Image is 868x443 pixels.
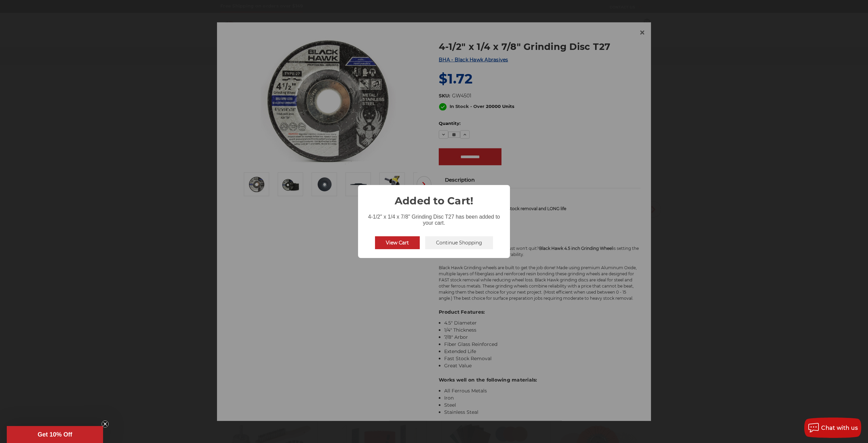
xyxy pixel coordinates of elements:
[804,418,861,438] button: Chat with us
[102,421,108,427] button: Close teaser
[38,431,72,438] span: Get 10% Off
[821,425,858,431] span: Chat with us
[375,236,420,249] button: View Cart
[425,236,493,249] button: Continue Shopping
[358,185,510,208] h2: Added to Cart!
[358,208,510,227] div: 4-1/2" x 1/4 x 7/8" Grinding Disc T27 has been added to your cart.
